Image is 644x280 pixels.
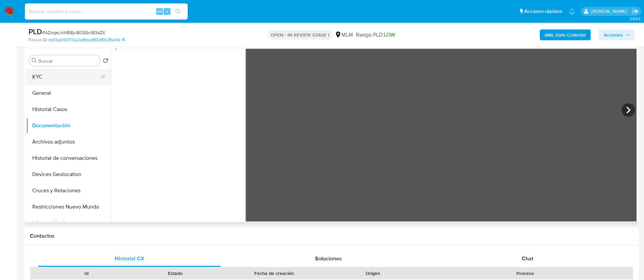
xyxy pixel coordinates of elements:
[522,255,533,262] span: Chat
[49,37,125,43] a: bd0ba056f76a3e8fdad8f3df963fbe0e
[356,31,395,39] span: Riesgo PLD:
[115,255,144,262] span: Historial CX
[171,7,185,16] button: search-icon
[540,29,591,40] button: AML Data Collector
[32,58,37,63] button: Buscar
[26,69,106,85] button: KYC
[26,182,111,199] button: Cruces y Relaciones
[384,31,395,39] span: LOW
[524,8,562,15] span: Accesos rápidos
[29,26,42,37] b: PLD
[26,215,111,231] button: Información de accesos
[136,270,215,277] div: Estado
[315,255,342,262] span: Soluciones
[103,58,108,65] button: Volver al orden por defecto
[333,270,413,277] div: Origen
[26,85,111,101] button: General
[569,8,575,14] a: Notificaciones
[29,37,47,43] b: Person ID
[38,58,97,64] input: Buscar
[268,30,332,40] p: OPEN - IN REVIEW STAGE I
[225,270,324,277] div: Fecha de creación
[157,8,162,15] span: Alt
[599,29,634,40] button: Acciones
[30,233,633,239] h1: Contactos
[26,150,111,166] button: Historial de conversaciones
[630,16,641,21] span: 3.163.0
[545,29,586,40] b: AML Data Collector
[604,29,623,40] span: Acciones
[166,8,168,15] span: s
[47,270,126,277] div: Id
[591,8,629,15] p: fernando.ftapiamartinez@mercadolibre.com.mx
[26,166,111,182] button: Devices Geolocation
[422,270,628,277] div: Proceso
[335,31,353,39] div: MLM
[25,7,188,16] input: Buscar usuario o caso...
[42,29,105,36] span: # AZoqeJxMB8jv80SGnI83aZIt
[26,101,111,117] button: Historial Casos
[26,117,111,134] button: Documentación
[632,8,639,15] a: Salir
[26,199,111,215] button: Restricciones Nuevo Mundo
[26,134,111,150] button: Archivos adjuntos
